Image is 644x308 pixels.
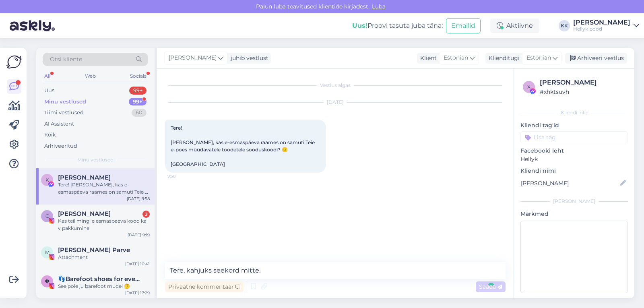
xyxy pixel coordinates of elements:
div: All [43,71,52,81]
div: 60 [132,109,147,117]
input: Lisa tag [520,131,628,143]
div: Attachment [58,254,150,261]
div: Kliendi info [520,109,628,116]
div: [DATE] 9:19 [128,232,150,238]
span: Estonian [444,54,468,62]
div: Proovi tasuta juba täna: [352,21,443,31]
span: Estonian [526,54,551,62]
div: KK [559,20,570,31]
div: Tiimi vestlused [44,109,84,117]
div: AI Assistent [44,120,74,128]
div: Arhiveeritud [44,142,77,150]
div: Uus [44,87,54,95]
span: Katrin Kurrusk [58,174,111,181]
div: 99+ [129,87,147,95]
div: See pole ju barefoot mudel 🤔 [58,283,150,290]
input: Lisa nimi [521,179,619,188]
div: [DATE] 17:29 [125,290,150,296]
span: Mari Ojasaar Parve [58,246,130,254]
p: Kliendi tag'id [520,121,628,130]
div: [PERSON_NAME] [573,19,630,26]
p: Kliendi nimi [520,167,628,175]
div: juhib vestlust [227,54,268,62]
span: x [527,84,530,90]
div: Minu vestlused [44,98,86,106]
div: [DATE] [165,99,506,106]
span: Otsi kliente [50,55,82,64]
p: Märkmed [520,210,628,218]
div: 2 [142,211,150,218]
div: Socials [128,71,148,81]
div: [PERSON_NAME] [540,78,625,87]
div: Klient [417,54,437,62]
div: # xhktsuvh [540,87,625,96]
a: [PERSON_NAME]Hellyk pood [573,19,639,32]
span: 9:58 [167,173,198,179]
div: Hellyk pood [573,26,630,32]
div: Vestlus algas [165,82,506,89]
span: [PERSON_NAME] [169,54,217,62]
div: Web [83,71,97,81]
div: Kas teil mingi e esmaspaeva kood ka v pakkumine [58,217,150,232]
b: Uus! [352,22,367,29]
span: M [45,249,50,255]
div: 99+ [129,98,147,106]
span: Minu vestlused [77,156,114,163]
div: [DATE] 10:41 [125,261,150,267]
span: Luba [369,3,388,10]
span: Tere! [PERSON_NAME], kas e-esmaspäeva raames on samuti Teie e-poes müüdavatele toodetele soodusko... [171,125,316,167]
div: Tere! [PERSON_NAME], kas e-esmaspäeva raames on samuti Teie e-poes müüdavatele toodetele soodusko... [58,181,150,196]
p: Hellyk [520,155,628,163]
span: C [45,213,49,219]
div: [DATE] 9:58 [127,196,150,202]
span: � [45,278,50,284]
div: Arhiveeri vestlus [565,53,627,64]
span: 👣Barefoot shoes for everyone👣 [58,275,142,283]
div: [PERSON_NAME] [520,198,628,205]
span: K [45,177,49,183]
img: Askly Logo [6,54,22,70]
span: Claudia Kõivoste [58,210,111,217]
p: Facebooki leht [520,147,628,155]
div: Klienditugi [485,54,520,62]
div: Kõik [44,131,56,139]
button: Emailid [446,18,481,33]
div: Aktiivne [490,19,539,33]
